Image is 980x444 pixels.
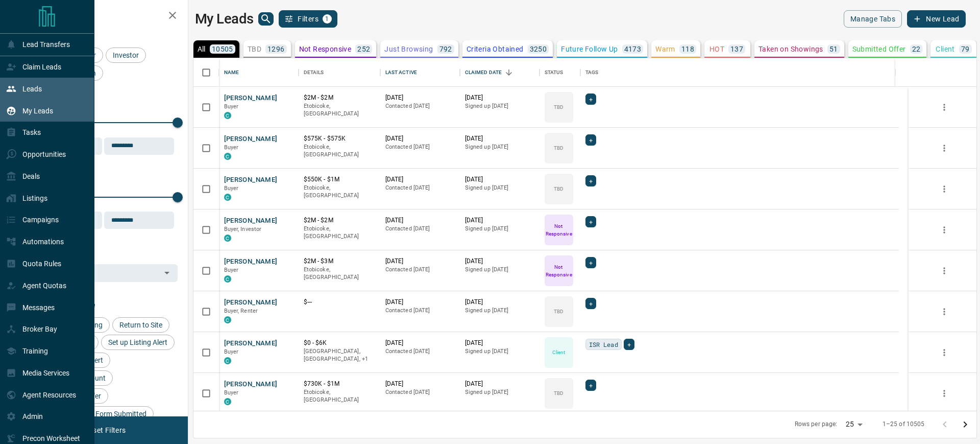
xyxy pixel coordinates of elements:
button: [PERSON_NAME] [224,175,278,185]
p: Signed up [DATE] [465,184,534,192]
p: $2M - $2M [304,94,375,102]
p: All [198,45,206,53]
span: 1 [324,15,331,22]
div: condos.ca [224,316,231,323]
p: Taken on Showings [758,45,823,53]
p: [DATE] [385,134,455,143]
p: [DATE] [385,216,455,225]
span: Buyer [224,144,239,151]
p: Client [936,45,954,53]
p: Client [552,348,566,356]
div: condos.ca [224,112,231,119]
span: + [589,135,593,145]
div: Return to Site [112,317,169,333]
p: 137 [730,45,743,53]
button: Filters1 [279,10,337,28]
p: [DATE] [465,175,534,184]
p: Contacted [DATE] [385,307,455,315]
p: 51 [829,45,838,53]
div: Set up Listing Alert [101,335,175,350]
h2: Filters [33,10,178,22]
p: Signed up [DATE] [465,347,534,356]
p: TBD [554,144,563,152]
p: Not Responsive [299,45,352,53]
p: Signed up [DATE] [465,266,534,274]
span: Buyer [224,185,239,192]
span: + [589,94,593,104]
button: more [937,100,952,115]
p: Mississauga [304,347,375,363]
div: Last Active [385,58,417,87]
p: [DATE] [465,94,534,102]
p: [DATE] [465,380,534,388]
div: Last Active [380,58,460,87]
span: + [589,217,593,227]
button: more [937,345,952,360]
p: 118 [681,45,694,53]
div: Investor [106,48,146,63]
p: Etobicoke, [GEOGRAPHIC_DATA] [304,225,375,241]
div: Details [304,58,324,87]
div: condos.ca [224,235,231,242]
div: + [585,216,596,227]
p: Etobicoke, [GEOGRAPHIC_DATA] [304,184,375,200]
div: Name [219,58,299,87]
span: + [589,176,593,186]
button: more [937,222,952,238]
p: Not Responsive [546,222,572,238]
p: $550K - $1M [304,175,375,184]
span: Buyer [224,267,239,273]
p: Signed up [DATE] [465,143,534,151]
span: ISR Lead [589,339,618,349]
p: TBD [554,103,563,111]
p: Contacted [DATE] [385,347,455,356]
p: 22 [912,45,921,53]
span: + [627,339,631,349]
p: Future Follow Up [561,45,618,53]
button: more [937,304,952,319]
p: [DATE] [385,380,455,388]
p: Signed up [DATE] [465,225,534,233]
p: [DATE] [465,216,534,225]
div: condos.ca [224,194,231,201]
p: Etobicoke, [GEOGRAPHIC_DATA] [304,102,375,118]
button: more [937,141,952,156]
p: $2M - $3M [304,257,375,266]
p: $0 - $6K [304,339,375,347]
span: Return to Site [116,321,166,329]
p: [DATE] [465,339,534,347]
h1: My Leads [195,11,254,27]
button: search button [258,12,274,26]
span: + [589,258,593,268]
p: Submitted Offer [852,45,906,53]
div: + [624,339,634,350]
p: 1296 [267,45,285,53]
p: Contacted [DATE] [385,225,455,233]
p: Contacted [DATE] [385,184,455,192]
p: TBD [248,45,261,53]
p: Signed up [DATE] [465,102,534,110]
p: Signed up [DATE] [465,388,534,396]
button: more [937,386,952,401]
p: Warm [655,45,675,53]
span: Buyer [224,348,239,355]
div: Details [299,58,380,87]
button: Sort [502,65,516,80]
div: + [585,94,596,105]
span: + [589,298,593,309]
div: condos.ca [224,275,231,283]
div: condos.ca [224,398,231,405]
button: [PERSON_NAME] [224,94,278,103]
div: Tags [585,58,599,87]
div: Status [545,58,563,87]
div: Claimed Date [460,58,540,87]
p: TBD [554,389,563,397]
p: $575K - $575K [304,134,375,143]
div: 25 [842,417,866,432]
p: HOT [709,45,724,53]
p: TBD [554,308,563,315]
p: [DATE] [385,339,455,347]
p: 4173 [624,45,642,53]
div: + [585,380,596,391]
p: [DATE] [385,298,455,307]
